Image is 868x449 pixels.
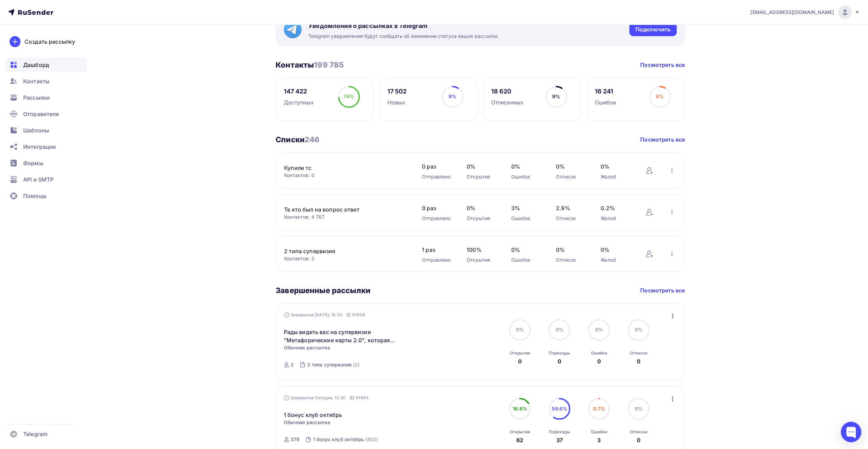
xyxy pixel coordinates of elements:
[284,247,400,255] a: 2 типа супервизия
[307,359,361,370] a: 2 типа супервизия (2)
[556,204,587,212] span: 2.9%
[25,38,75,46] div: Создать рассылку
[511,173,542,180] div: Ошибок
[467,257,498,263] div: Открытия
[23,430,47,438] span: Telegram
[551,406,567,411] span: 59.6%
[556,436,563,444] div: 37
[516,327,524,332] span: 0%
[422,204,453,212] span: 0 раз
[23,143,56,151] span: Интеграции
[422,246,453,254] span: 1 раз
[284,214,408,220] div: Контактов: 4 767
[346,312,351,318] span: ID
[558,357,561,365] div: 0
[23,77,49,85] span: Контакты
[312,434,379,445] a: 1 бонус клуб октябрь (402)
[5,58,87,72] a: Дашборд
[511,204,542,212] span: 3%
[491,98,524,106] div: Отписанных
[276,135,320,144] h3: Списки
[593,406,605,411] span: 0.7%
[284,172,408,179] div: Контактов: 0
[591,429,607,435] div: Ошибки
[284,344,330,351] span: Обычная рассылка
[556,162,587,171] span: 0%
[314,60,344,69] span: 199 785
[284,255,408,262] div: Контактов: 2
[513,406,527,411] span: 16.6%
[343,93,354,99] span: 74%
[291,361,294,368] div: 2
[305,135,320,144] span: 246
[597,436,601,444] div: 3
[601,257,632,263] div: Жалоб
[308,33,499,40] span: Telegram уведомления будут сообщать об изменении статуса ваших рассылок.
[511,162,542,171] span: 0%
[467,173,498,180] div: Открытия
[467,162,498,171] span: 0%
[284,98,314,106] div: Доступных
[276,286,370,295] h3: Завершенные рассылки
[23,110,59,118] span: Отправители
[595,327,603,332] span: 0%
[518,357,522,365] div: 0
[635,26,671,33] div: Подключить
[556,246,587,254] span: 0%
[5,91,87,104] a: Рассылки
[284,205,400,214] a: Те кто был на вопрос ответ
[365,436,378,443] div: (402)
[549,429,570,435] div: Переходы
[387,98,407,106] div: Новых
[284,87,314,96] div: 147 422
[630,429,647,435] div: Отписки
[640,61,685,69] a: Посмотреть все
[284,328,401,344] a: Рады видеть вас на супервизии "Метафорические карты 2.0", которая пройдет [DATE] 18:00 МСК.
[23,175,54,184] span: API и SMTP
[595,87,617,96] div: 16 241
[491,87,524,96] div: 18 620
[640,286,685,294] a: Посмотреть все
[284,419,330,426] span: Обычная рассылка
[313,436,364,443] div: 1 бонус клуб октябрь
[656,93,664,99] span: 8%
[630,350,647,356] div: Отписки
[637,357,641,365] div: 0
[276,60,344,70] h3: Контакты
[601,204,632,212] span: 0.2%
[510,350,530,356] div: Открытия
[284,394,369,401] div: Завершена Сегодня, 12:20
[601,162,632,171] span: 0%
[5,124,87,137] a: Шаблоны
[637,436,641,444] div: 0
[307,361,352,368] div: 2 типа супервизия
[422,162,453,171] span: 0 раз
[511,246,542,254] span: 0%
[556,173,587,180] div: Отписок
[23,159,43,167] span: Формы
[601,173,632,180] div: Жалоб
[356,394,369,401] span: 61884
[353,361,359,368] div: (2)
[467,204,498,212] span: 0%
[516,436,523,444] div: 62
[591,350,607,356] div: Ошибки
[23,93,50,102] span: Рассылки
[284,312,365,318] div: Завершена [DATE], 15:32
[635,406,643,411] span: 0%
[556,257,587,263] div: Отписок
[448,93,456,99] span: 9%
[387,87,407,96] div: 17 502
[597,357,601,365] div: 0
[549,350,570,356] div: Переходы
[422,173,453,180] div: Отправлено
[556,327,563,332] span: 0%
[552,93,560,99] span: 9%
[640,135,685,144] a: Посмотреть все
[422,215,453,222] div: Отправлено
[595,98,617,106] div: Ошибок
[23,61,49,69] span: Дашборд
[750,5,860,19] a: [EMAIL_ADDRESS][DOMAIN_NAME]
[750,9,834,16] span: [EMAIL_ADDRESS][DOMAIN_NAME]
[601,246,632,254] span: 0%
